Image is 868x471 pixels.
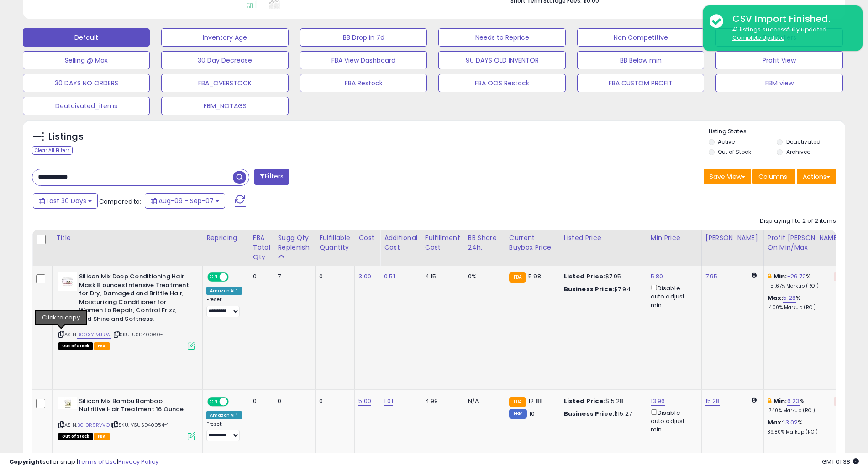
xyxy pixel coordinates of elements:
[577,74,704,92] button: FBA CUSTOM PROFIT
[206,233,245,243] div: Repricing
[48,131,84,143] h5: Listings
[358,233,376,243] div: Cost
[468,272,498,281] div: 0%
[79,397,190,416] b: Silicon Mix Bambu Bamboo Nutritive Hair Treatment 16 Ounce
[705,397,720,406] a: 15.28
[726,12,856,26] div: CSV Import Finished.
[384,233,417,252] div: Additional Cost
[425,272,457,281] div: 4.15
[705,272,718,281] a: 7.95
[768,272,843,289] div: %
[509,272,526,283] small: FBA
[58,342,93,350] span: All listings that are currently out of stock and unavailable for purchase on Amazon
[577,28,704,47] button: Non Competitive
[425,233,460,252] div: Fulfillment Cost
[77,331,111,339] a: B003YIMJRW
[564,285,640,293] div: $7.94
[161,74,288,92] button: FBA_OVERSTOCK
[274,230,316,266] th: Please note that this number is a calculation based on your required days of coverage and your ve...
[32,146,73,155] div: Clear All Filters
[760,217,836,225] div: Displaying 1 to 2 of 2 items
[58,397,195,440] div: ASIN:
[564,285,614,293] b: Business Price:
[768,408,843,414] p: 17.40% Markup (ROI)
[718,138,735,146] label: Active
[206,411,242,419] div: Amazon AI *
[319,233,351,252] div: Fulfillable Quantity
[358,272,371,281] a: 3.00
[651,408,694,434] div: Disable auto adjust min
[564,233,643,243] div: Listed Price
[797,169,836,184] button: Actions
[564,409,614,418] b: Business Price:
[227,273,242,281] span: OFF
[564,397,640,405] div: $15.28
[768,429,843,435] p: 39.80% Markup (ROI)
[768,304,843,311] p: 14.00% Markup (ROI)
[822,457,859,466] span: 2025-10-8 01:38 GMT
[564,272,640,281] div: $7.95
[768,294,843,311] div: %
[206,421,242,442] div: Preset:
[773,272,787,281] b: Min:
[773,397,787,405] b: Min:
[161,28,288,47] button: Inventory Age
[23,28,150,47] button: Default
[384,397,393,406] a: 1.01
[438,28,565,47] button: Needs to Reprice
[425,397,457,405] div: 4.99
[278,397,308,405] div: 0
[278,233,311,252] div: Sugg Qty Replenish
[94,433,110,440] span: FBA
[300,28,427,47] button: BB Drop in 7d
[206,297,242,317] div: Preset:
[787,272,806,281] a: -26.72
[577,51,704,69] button: BB Below min
[58,433,93,440] span: All listings that are currently out of stock and unavailable for purchase on Amazon
[77,421,110,429] a: B010R9RVVO
[709,127,845,136] p: Listing States:
[94,342,110,350] span: FBA
[278,272,308,281] div: 7
[509,409,527,419] small: FBM
[438,51,565,69] button: 90 DAYS OLD INVENTOR
[9,457,42,466] strong: Copyright
[33,193,98,209] button: Last 30 Days
[564,272,605,281] b: Listed Price:
[718,148,751,156] label: Out of Stock
[253,272,267,281] div: 0
[58,397,77,409] img: 31ZIPjF9BOL._SL40_.jpg
[768,283,843,289] p: -51.67% Markup (ROI)
[161,51,288,69] button: 30 Day Decrease
[768,293,784,302] b: Max:
[300,51,427,69] button: FBA View Dashboard
[705,233,760,243] div: [PERSON_NAME]
[783,418,798,427] a: 13.02
[58,272,77,291] img: 31Kc3uv5LwL._SL40_.jpg
[651,233,698,243] div: Min Price
[319,397,347,405] div: 0
[768,397,843,414] div: %
[145,193,225,209] button: Aug-09 - Sep-07
[78,457,117,466] a: Terms of Use
[23,74,150,92] button: 30 DAYS NO ORDERS
[9,458,158,466] div: seller snap | |
[651,397,665,406] a: 13.96
[254,169,289,185] button: Filters
[23,51,150,69] button: Selling @ Max
[564,410,640,418] div: $15.27
[726,26,856,42] div: 41 listings successfully updated.
[206,287,242,295] div: Amazon AI *
[783,293,796,303] a: 5.28
[768,419,843,435] div: %
[158,196,214,205] span: Aug-09 - Sep-07
[112,331,165,338] span: | SKU: USD40060-1
[208,398,220,405] span: ON
[208,273,220,281] span: ON
[468,233,501,252] div: BB Share 24h.
[438,74,565,92] button: FBA OOS Restock
[528,397,543,405] span: 12.88
[118,457,158,466] a: Privacy Policy
[763,230,850,266] th: The percentage added to the cost of goods (COGS) that forms the calculator for Min & Max prices.
[79,272,190,325] b: Silicon Mix Deep Conditioning Hair Mask 8 ounces Intensive Treatment for Dry, Damaged and Brittle...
